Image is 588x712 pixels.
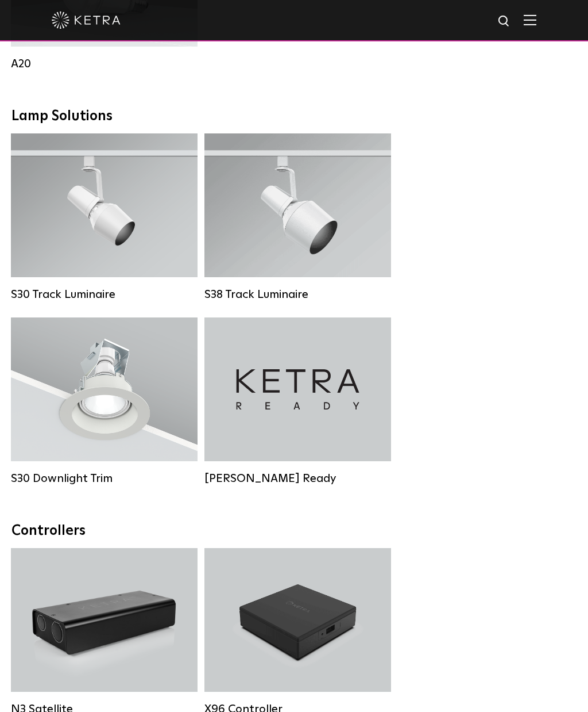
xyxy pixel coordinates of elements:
div: A20 [11,57,198,71]
div: S30 Downlight Trim [11,472,198,485]
div: Controllers [11,523,577,539]
a: S30 Downlight Trim S30 Downlight Trim [11,317,198,484]
div: Lamp Solutions [11,108,577,125]
img: Hamburger%20Nav.svg [524,14,536,25]
a: S38 Track Luminaire Lumen Output:1100Colors:White / BlackBeam Angles:10° / 25° / 40° / 60°Wattage... [204,133,391,300]
div: [PERSON_NAME] Ready [204,472,391,485]
img: search icon [497,14,512,29]
a: [PERSON_NAME] Ready [PERSON_NAME] Ready [204,317,391,484]
img: ketra-logo-2019-white [52,12,121,29]
a: S30 Track Luminaire Lumen Output:1100Colors:White / BlackBeam Angles:15° / 25° / 40° / 60° / 90°W... [11,133,198,300]
div: S30 Track Luminaire [11,288,198,301]
div: S38 Track Luminaire [204,288,391,301]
